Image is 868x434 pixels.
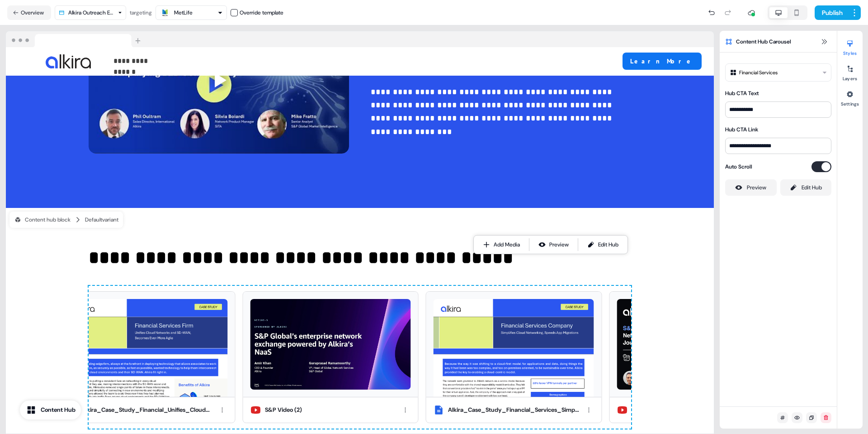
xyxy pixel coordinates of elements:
[81,405,213,415] div: Alkira_Case_Study_Financial_Unifies_Cloud_Networks-1_(2).pdf
[476,237,527,252] button: Add Media
[174,8,193,17] div: MetLife
[265,405,302,415] div: S&P Video (2)
[736,37,791,46] span: Content Hub Carousel
[837,36,863,56] button: Styles
[6,31,145,48] img: Browser topbar
[240,8,283,17] div: Override template
[14,215,71,224] div: Content hub block
[815,5,848,20] button: Publish
[41,405,75,415] div: Content Hub
[725,162,752,171] label: Auto Scroll
[67,299,227,397] img: Alkira_Case_Study_Financial_Unifies_Cloud_Networks-1_(2).pdf
[725,63,831,82] button: Financial Services
[837,87,863,107] button: Settings
[725,89,831,98] div: Hub CTA Text
[130,8,152,17] div: targeting
[837,62,863,82] button: Layers
[46,54,91,68] img: Image
[250,299,411,390] img: S&P Video (2)
[434,299,594,397] img: Alkira_Case_Study_Financial_Services_Simplifies_Cloud_Networking.pdf
[747,183,766,192] div: Preview
[725,179,777,196] button: Preview
[780,179,832,196] a: Edit Hub
[85,215,118,224] div: Default variant
[448,405,580,415] div: Alkira_Case_Study_Financial_Services_Simplifies_Cloud_Networking.pdf
[7,5,51,20] button: Overview
[531,237,576,252] button: Preview
[20,400,81,420] button: Content Hub
[598,240,618,249] div: Edit Hub
[156,5,227,20] button: MetLife
[68,8,114,17] div: Alkira Outreach Example
[725,125,831,134] div: Hub CTA Link
[802,183,822,192] div: Edit Hub
[580,237,626,252] a: Edit Hub
[549,240,569,249] div: Preview
[739,69,778,77] div: Financial Services
[623,53,702,70] button: Learn More
[494,240,520,249] div: Add Media
[617,299,777,390] img: S&P Global's Multicloud Network Transformation Journey with Alkira & Itential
